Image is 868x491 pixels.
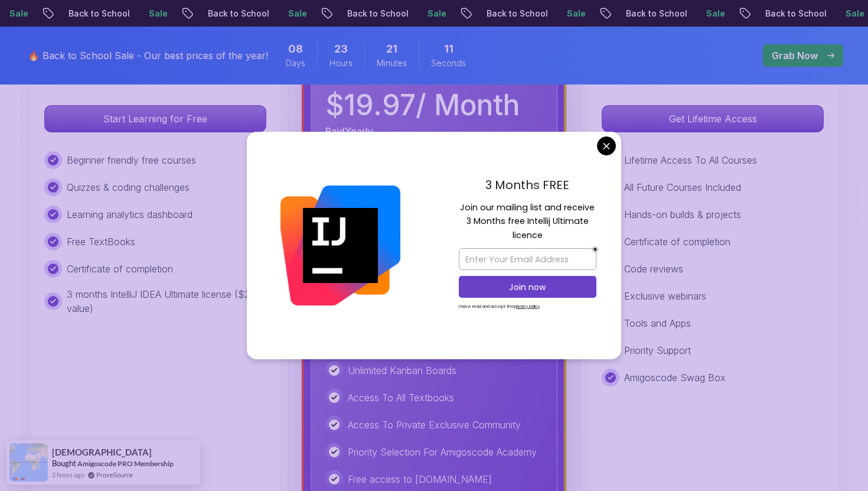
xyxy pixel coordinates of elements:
p: Hands-on builds & projects [624,207,741,222]
p: Back to School [736,8,816,19]
span: Seconds [431,57,466,69]
p: Amigoscode Swag Box [624,370,726,385]
p: Exclusive webinars [624,289,706,303]
span: Hours [329,57,353,69]
span: 11 Seconds [444,41,453,57]
p: Lifetime Access To All Courses [624,153,757,167]
a: Get Lifetime Access [602,113,824,125]
p: Beginner friendly free courses [67,153,196,167]
p: Back to School [318,8,398,19]
span: 21 Minutes [386,41,397,57]
p: Sale [537,8,575,19]
p: Tools and Apps [624,316,691,330]
p: Free access to [DOMAIN_NAME] [348,472,492,486]
p: All Future Courses Included [624,180,741,194]
p: Learning analytics dashboard [67,207,192,222]
p: Certificate of completion [624,235,730,249]
span: 23 Hours [334,41,348,57]
p: $ 19.97 / Month [325,91,520,119]
p: Paid Yearly [325,124,373,138]
p: Sale [119,8,157,19]
p: Sale [677,8,714,19]
p: Grab Now [772,48,818,63]
p: Unlimited Kanban Boards [348,363,456,378]
p: Quizzes & coding challenges [67,180,190,194]
p: Access To Private Exclusive Community [348,418,521,432]
span: Minutes [377,57,407,69]
span: 8 Days [288,41,303,57]
p: Priority Support [624,343,691,357]
p: Back to School [596,8,677,19]
span: [DEMOGRAPHIC_DATA] [52,447,152,457]
p: Start Learning for Free [45,106,266,132]
p: Certificate of completion [67,262,173,276]
p: Back to School [39,8,119,19]
p: 3 months IntelliJ IDEA Ultimate license ($249 value) [67,287,266,316]
p: Sale [259,8,296,19]
a: ProveSource [96,470,133,480]
p: Code reviews [624,262,683,276]
button: Get Lifetime Access [602,105,824,132]
a: Amigoscode PRO Membership [77,459,174,468]
button: Start Learning for Free [44,105,266,132]
p: Priority Selection For Amigoscode Academy [348,445,537,459]
p: Sale [398,8,436,19]
span: Days [286,57,305,69]
span: Bought [52,459,76,468]
p: Back to School [457,8,537,19]
p: Back to School [178,8,259,19]
img: provesource social proof notification image [9,443,48,482]
p: Get Lifetime Access [602,106,823,132]
p: 🔥 Back to School Sale - Our best prices of the year! [28,48,268,63]
a: Start Learning for Free [44,113,266,125]
p: Access To All Textbooks [348,391,454,405]
span: 2 hours ago [52,470,84,480]
p: Sale [816,8,854,19]
p: Free TextBooks [67,235,135,249]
